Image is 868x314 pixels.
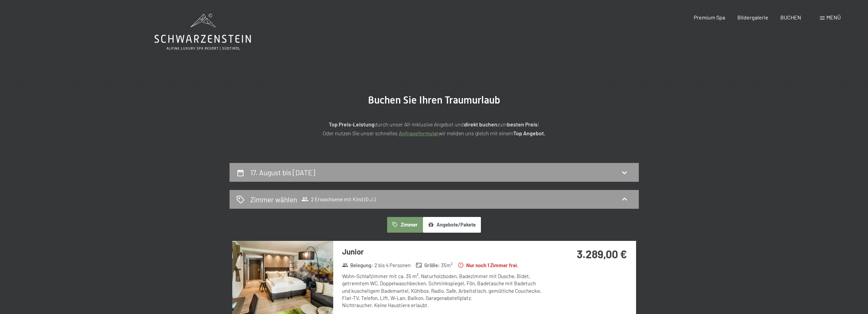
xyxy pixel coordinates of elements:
div: Wohn-Schlafzimmer mit ca. 35 m², Naturholzboden, Badezimmer mit Dusche, Bidet, getrenntem WC, Dop... [342,273,545,309]
h3: Junior [342,246,545,257]
a: BUCHEN [780,14,801,21]
span: Menü [826,14,841,21]
strong: Top Angebot. [513,130,545,136]
strong: Belegung : [342,262,373,269]
button: Angebote/Pakete [423,217,481,233]
p: durch unser All-inklusive Angebot und zum ! Oder nutzen Sie unser schnelles wir melden uns gleich... [264,120,605,137]
strong: besten Preis [507,121,538,127]
h2: 17. August bis [DATE] [250,168,315,177]
strong: 3.289,00 € [577,247,627,260]
strong: Top Preis-Leistung [329,121,374,127]
strong: Größe : [416,262,440,269]
button: Zimmer [387,217,423,233]
h2: Zimmer wählen [250,194,297,204]
span: Buchen Sie Ihren Traumurlaub [368,94,500,106]
strong: direkt buchen [464,121,497,127]
span: Einwilligung Marketing* [369,174,425,180]
span: 2 bis 4 Personen [374,262,411,269]
span: 35 m² [441,262,453,269]
a: Bildergalerie [737,14,768,21]
strong: Nur noch 1 Zimmer frei. [458,262,518,269]
span: 2 Erwachsene mit Kind (0 J.) [301,196,376,203]
a: Anfrageformular [399,130,439,136]
a: Premium Spa [694,14,725,21]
